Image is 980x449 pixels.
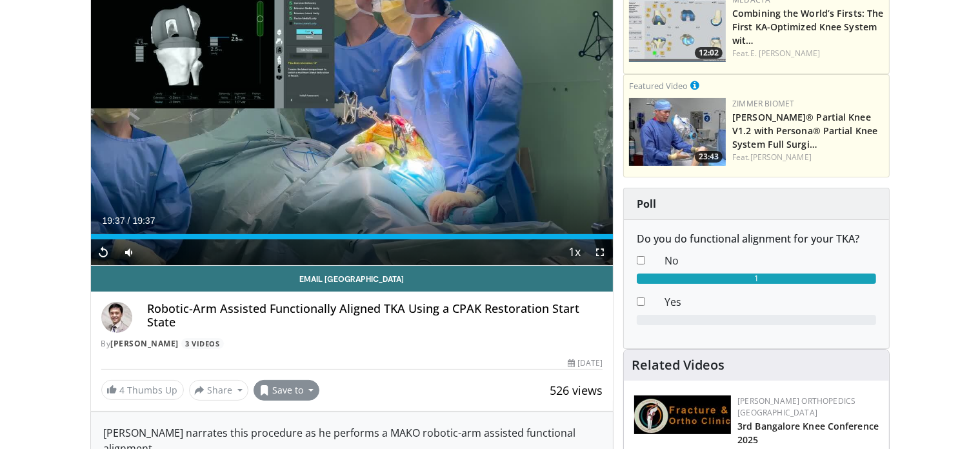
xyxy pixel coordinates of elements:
img: Avatar [101,302,132,333]
a: [PERSON_NAME]® Partial Knee V1.2 with Persona® Partial Knee System Full Surgi… [732,111,877,150]
a: E. [PERSON_NAME] [750,48,821,59]
small: Featured Video [629,80,688,92]
a: [PERSON_NAME] Orthopedics [GEOGRAPHIC_DATA] [737,395,855,418]
h4: Related Videos [632,357,725,373]
span: / [128,215,130,226]
img: 99b1778f-d2b2-419a-8659-7269f4b428ba.150x105_q85_crop-smart_upscale.jpg [629,98,726,166]
button: Fullscreen [587,239,613,265]
a: Combining the World’s Firsts: The First KA-Optimized Knee System wit… [732,7,883,46]
div: Progress Bar [91,234,614,239]
dd: Yes [655,294,886,310]
a: [PERSON_NAME] [111,338,179,349]
span: 4 [120,384,125,396]
div: 1 [637,274,876,284]
button: Save to [254,380,319,401]
span: 23:43 [695,151,723,163]
a: 4 Thumbs Up [101,380,184,400]
img: 1ab50d05-db0e-42c7-b700-94c6e0976be2.jpeg.150x105_q85_autocrop_double_scale_upscale_version-0.2.jpg [634,395,731,434]
a: Zimmer Biomet [732,98,794,109]
h4: Robotic-Arm Assisted Functionally Aligned TKA Using a CPAK Restoration Start State [148,302,603,330]
div: Feat. [732,48,884,59]
strong: Poll [637,197,656,211]
a: 3rd Bangalore Knee Conference 2025 [737,420,879,446]
a: 3 Videos [181,338,224,349]
a: [PERSON_NAME] [750,152,812,163]
span: 12:02 [695,47,723,59]
button: Mute [117,239,143,265]
div: Feat. [732,152,884,163]
dd: No [655,253,886,268]
a: Email [GEOGRAPHIC_DATA] [91,266,614,292]
button: Replay [91,239,117,265]
div: [DATE] [568,357,603,369]
button: Playback Rate [561,239,587,265]
span: 526 views [550,383,603,398]
span: 19:37 [103,215,125,226]
h6: Do you do functional alignment for your TKA? [637,233,876,245]
a: 23:43 [629,98,726,166]
span: 19:37 [132,215,155,226]
div: By [101,338,603,350]
button: Share [189,380,249,401]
